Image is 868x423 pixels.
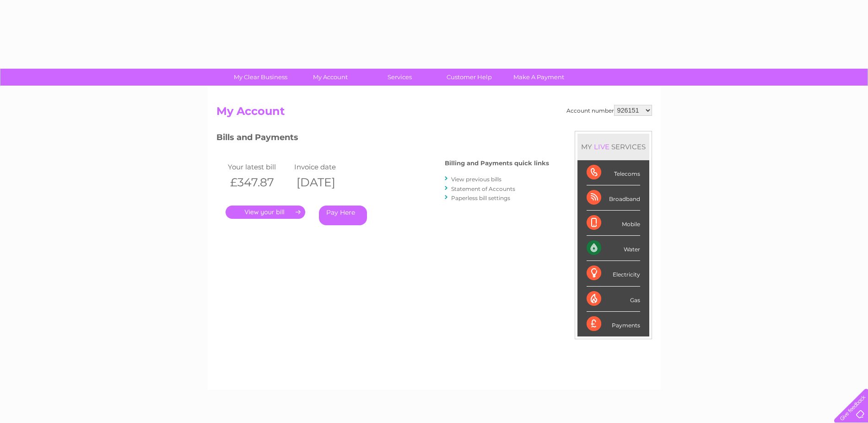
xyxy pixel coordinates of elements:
[226,161,292,173] td: Your latest bill
[292,69,368,86] a: My Account
[501,69,577,86] a: Make A Payment
[451,185,515,192] a: Statement of Accounts
[587,211,640,236] div: Mobile
[592,142,611,151] div: LIVE
[587,160,640,185] div: Telecoms
[566,105,652,116] div: Account number
[587,287,640,312] div: Gas
[292,161,358,173] td: Invoice date
[319,206,367,225] a: Pay Here
[223,69,298,86] a: My Clear Business
[362,69,437,86] a: Services
[216,131,549,147] h3: Bills and Payments
[451,176,501,183] a: View previous bills
[226,206,305,219] a: .
[445,160,549,167] h4: Billing and Payments quick links
[226,173,292,192] th: £347.87
[431,69,507,86] a: Customer Help
[587,236,640,261] div: Water
[292,173,358,192] th: [DATE]
[577,134,649,160] div: MY SERVICES
[451,195,510,201] a: Paperless bill settings
[587,261,640,286] div: Electricity
[587,185,640,211] div: Broadband
[216,105,652,122] h2: My Account
[587,312,640,336] div: Payments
